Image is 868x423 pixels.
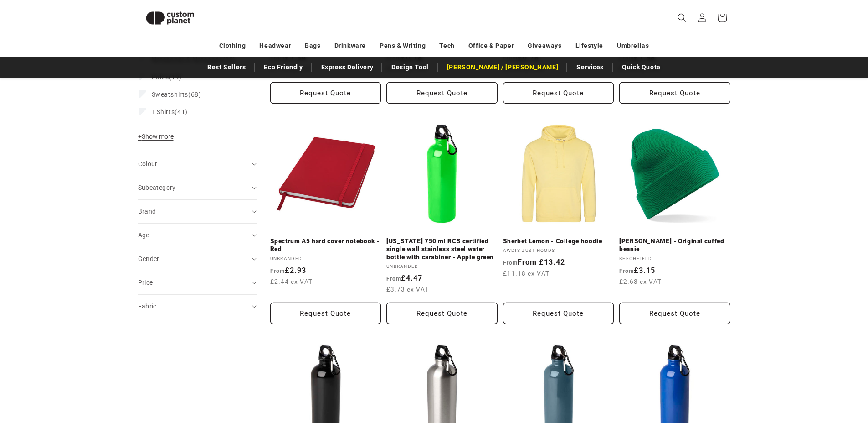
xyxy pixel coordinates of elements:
summary: Age (0 selected) [138,224,257,247]
button: Request Quote [386,303,498,324]
a: [PERSON_NAME] / [PERSON_NAME] [442,59,563,75]
: Request Quote [619,303,730,324]
summary: Brand (0 selected) [138,200,257,223]
span: Show more [138,133,174,140]
button: Request Quote [503,82,614,104]
span: Fabric [138,303,157,310]
span: T-Shirts [152,108,175,115]
a: Tech [439,38,454,54]
span: + [138,133,142,140]
a: Bags [305,38,320,54]
summary: Fabric (0 selected) [138,295,257,318]
a: Design Tool [387,59,433,75]
a: Headwear [259,38,291,54]
span: Sweatshirts [152,91,189,98]
iframe: Chat Widget [716,324,868,423]
a: Umbrellas [617,38,649,54]
span: Colour [138,160,158,167]
button: Request Quote [619,82,730,104]
a: Lifestyle [575,38,603,54]
span: Price [138,279,153,286]
span: Brand [138,208,156,215]
a: Best Sellers [203,59,250,75]
a: Pens & Writing [380,38,426,54]
a: Giveaways [528,38,561,54]
a: [PERSON_NAME] - Original cuffed beanie [619,237,730,253]
summary: Colour (0 selected) [138,152,257,176]
button: Show more [138,132,176,145]
span: Gender [138,255,159,262]
a: Eco Friendly [259,59,307,75]
summary: Price [138,271,257,294]
button: Request Quote [503,303,614,324]
summary: Subcategory (0 selected) [138,176,257,199]
a: Drinkware [334,38,366,54]
a: Express Delivery [317,59,378,75]
a: Office & Paper [468,38,514,54]
span: (41) [152,108,188,116]
a: Sherbet Lemon - College hoodie [503,237,614,245]
a: Quick Quote [617,59,665,75]
span: Subcategory [138,184,176,191]
summary: Search [672,8,692,28]
a: Spectrum A5 hard cover notebook - Red [270,237,381,253]
span: Polos [152,73,169,81]
span: (68) [152,90,201,99]
button: Request Quote [270,303,381,324]
span: Age [138,231,149,239]
a: Services [572,59,608,75]
a: Clothing [219,38,246,54]
button: Request Quote [386,82,498,104]
summary: Gender (0 selected) [138,247,257,271]
button: Request Quote [270,82,381,104]
a: [US_STATE] 750 ml RCS certified single wall stainless steel water bottle with carabiner - Apple g... [386,237,498,261]
img: Custom Planet [138,4,202,32]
